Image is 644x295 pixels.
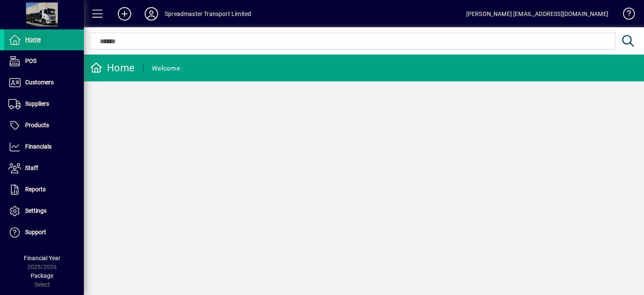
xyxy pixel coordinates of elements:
span: Financial Year [24,255,60,261]
a: Products [4,115,84,136]
button: Add [111,6,138,21]
span: Support [25,229,46,235]
span: Financials [25,143,52,150]
span: Staff [25,164,38,171]
a: Knowledge Base [617,2,634,29]
a: Suppliers [4,94,84,115]
span: Home [25,36,41,43]
button: Profile [138,6,165,21]
span: Settings [25,207,47,214]
a: Staff [4,158,84,179]
a: POS [4,51,84,72]
a: Support [4,222,84,243]
a: Financials [4,136,84,157]
div: [PERSON_NAME] [EMAIL_ADDRESS][DOMAIN_NAME] [466,7,608,21]
a: Settings [4,201,84,222]
div: Home [90,61,135,75]
a: Customers [4,72,84,93]
span: Suppliers [25,100,49,107]
span: Products [25,122,49,128]
span: POS [25,57,36,64]
a: Reports [4,179,84,200]
span: Customers [25,79,54,86]
span: Package [31,272,53,279]
span: Reports [25,186,46,193]
div: Welcome [152,62,180,75]
div: Spreadmaster Transport Limited [165,7,251,21]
